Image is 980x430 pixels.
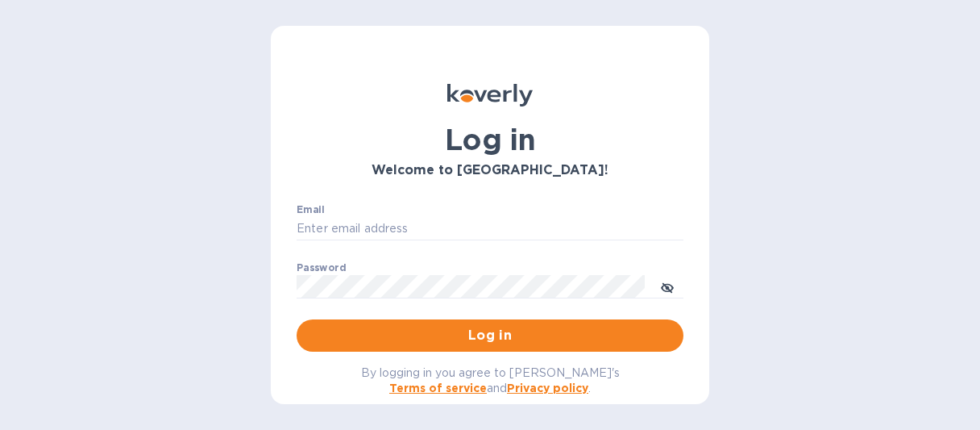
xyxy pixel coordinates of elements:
label: Email [297,205,325,215]
h3: Welcome to [GEOGRAPHIC_DATA]! [297,163,683,178]
h1: Log in [297,123,683,157]
label: Password [297,263,346,273]
img: Koverly [447,84,533,106]
a: Terms of service [389,382,487,395]
button: toggle password visibility [651,270,683,303]
input: Enter email address [297,217,683,241]
span: Log in [309,326,671,345]
a: Privacy policy [507,382,588,395]
button: Log in [297,319,683,352]
span: By logging in you agree to [PERSON_NAME]'s and . [361,366,620,395]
